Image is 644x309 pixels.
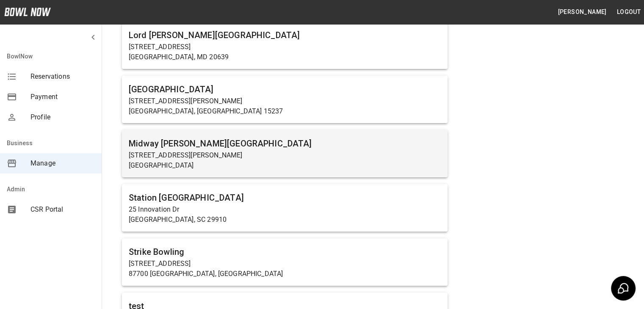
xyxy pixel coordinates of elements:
[129,28,441,42] h6: Lord [PERSON_NAME][GEOGRAPHIC_DATA]
[129,269,441,279] p: 87700 [GEOGRAPHIC_DATA], [GEOGRAPHIC_DATA]
[129,150,441,160] p: [STREET_ADDRESS][PERSON_NAME]
[129,96,441,106] p: [STREET_ADDRESS][PERSON_NAME]
[129,245,441,259] h6: Strike Bowling
[30,112,95,122] span: Profile
[129,191,441,204] h6: Station [GEOGRAPHIC_DATA]
[554,4,610,20] button: [PERSON_NAME]
[4,8,51,16] img: logo
[30,158,95,168] span: Manage
[30,92,95,102] span: Payment
[30,204,95,215] span: CSR Portal
[129,204,441,215] p: 25 Innovation Dr
[129,137,441,150] h6: Midway [PERSON_NAME][GEOGRAPHIC_DATA]
[129,83,441,96] h6: [GEOGRAPHIC_DATA]
[129,42,441,52] p: [STREET_ADDRESS]
[614,4,644,20] button: Logout
[129,259,441,269] p: [STREET_ADDRESS]
[129,160,441,171] p: [GEOGRAPHIC_DATA]
[129,106,441,116] p: [GEOGRAPHIC_DATA], [GEOGRAPHIC_DATA] 15237
[129,52,441,62] p: [GEOGRAPHIC_DATA], MD 20639
[129,215,441,225] p: [GEOGRAPHIC_DATA], SC 29910
[30,72,95,82] span: Reservations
